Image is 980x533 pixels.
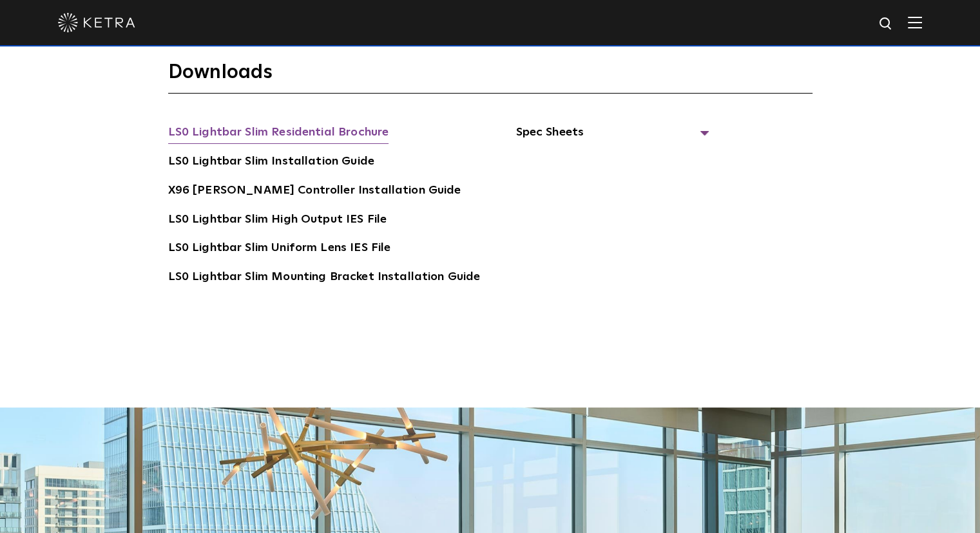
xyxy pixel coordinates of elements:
[908,16,922,28] img: Hamburger%20Nav.svg
[58,13,135,32] img: ketra-logo-2019-white
[168,181,461,202] a: X96 [PERSON_NAME] Controller Installation Guide
[168,268,481,288] a: LS0 Lightbar Slim Mounting Bracket Installation Guide
[168,239,391,259] a: LS0 Lightbar Slim Uniform Lens IES File
[168,210,387,231] a: LS0 Lightbar Slim High Output IES File
[878,16,894,32] img: search icon
[515,123,709,152] span: Spec Sheets
[168,152,374,173] a: LS0 Lightbar Slim Installation Guide
[168,60,812,94] h3: Downloads
[168,123,389,144] a: LS0 Lightbar Slim Residential Brochure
